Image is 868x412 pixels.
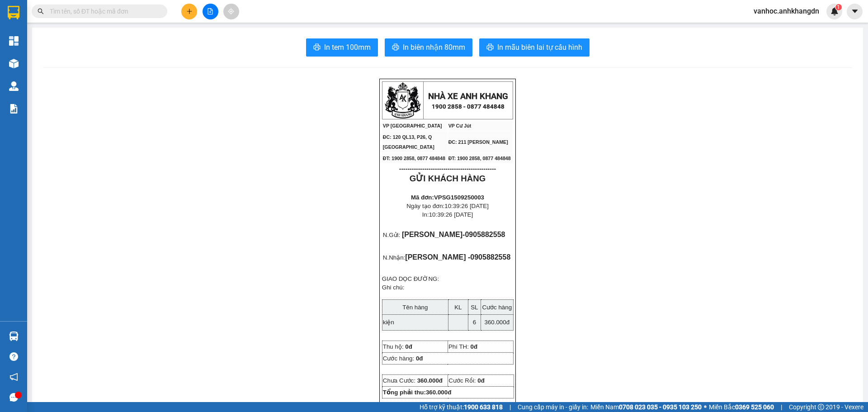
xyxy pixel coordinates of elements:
[746,5,826,17] span: vanhoc.anhkhangdn
[416,355,423,362] span: 0đ
[479,38,590,57] button: printerIn mẫu biên lai tự cấu hình
[9,81,19,91] img: warehouse-icon
[484,319,509,326] span: 360.000đ
[434,194,484,201] span: VPSG1509250003
[228,8,234,14] span: aim
[9,393,18,402] span: message
[417,377,443,384] span: 360.000đ
[392,43,399,52] span: printer
[383,355,414,362] span: Cước hàng:
[448,156,511,161] span: ĐT: 1900 2858, 0877 484848
[444,203,489,209] span: 10:39:26 [DATE]
[203,4,218,19] button: file-add
[477,377,485,384] span: 0đ
[383,319,394,326] span: kiện
[405,343,412,350] span: 0đ
[428,91,508,101] strong: NHÀ XE ANH KHANG
[448,123,472,128] span: VP Cư Jút
[482,304,512,311] span: Cước hàng
[619,403,702,411] strong: 0708 023 035 - 0935 103 250
[383,123,442,128] span: VP [GEOGRAPHIC_DATA]
[432,103,505,110] strong: 1900 2858 - 0877 484848
[405,253,510,261] span: [PERSON_NAME] -
[383,343,404,350] span: Thu hộ:
[847,4,863,19] button: caret-down
[454,304,462,311] span: KL
[590,402,702,412] span: Miền Nam
[9,104,19,114] img: solution-icon
[383,377,443,384] span: Chưa Cước:
[464,403,503,411] strong: 1900 633 818
[402,231,462,238] span: [PERSON_NAME]
[181,4,197,19] button: plus
[470,253,510,261] span: 0905882558
[382,284,405,291] span: Ghi chú:
[324,42,371,53] span: In tem 100mm
[420,402,503,412] span: Hỗ trợ kỹ thuật:
[399,165,496,172] span: ----------------------------------------------
[9,373,18,381] span: notification
[383,232,400,238] span: N.Gửi:
[704,405,707,409] span: ⚪️
[383,156,445,161] span: ĐT: 1900 2858, 0877 484848
[9,36,19,46] img: dashboard-icon
[385,38,472,57] button: printerIn biên nhận 80mm
[403,42,465,53] span: In biên nhận 80mm
[9,59,19,68] img: warehouse-icon
[186,8,193,14] span: plus
[837,4,840,10] span: 1
[466,402,499,407] span: NV tạo đơn
[50,6,156,16] input: Tìm tên, số ĐT hoặc mã đơn
[306,38,378,57] button: printerIn tem 100mm
[497,42,582,53] span: In mẫu biên lai tự cấu hình
[473,319,476,326] span: 6
[471,304,478,311] span: SL
[383,389,451,396] strong: Tổng phải thu:
[851,7,859,15] span: caret-down
[781,402,782,412] span: |
[429,211,473,218] span: 10:39:26 [DATE]
[411,194,484,201] strong: Mã đơn:
[509,402,511,412] span: |
[830,7,839,15] img: icon-new-feature
[426,389,451,396] span: 360.000đ
[223,4,239,19] button: aim
[385,82,421,118] img: logo
[448,343,469,350] span: Phí TH:
[313,43,321,52] span: printer
[9,331,19,341] img: warehouse-icon
[406,203,489,209] span: Ngày tạo đơn:
[462,231,505,238] span: -
[8,6,19,19] img: logo-vxr
[38,8,44,14] span: search
[518,402,588,412] span: Cung cấp máy in - giấy in:
[448,139,508,145] span: ĐC: 211 [PERSON_NAME]
[382,275,439,282] span: GIAO DỌC ĐƯỜNG:
[401,402,434,407] span: Người gửi hàng
[422,211,473,218] span: In:
[818,404,824,410] span: copyright
[402,304,428,311] span: Tên hàng
[448,377,485,384] span: Cước Rồi:
[471,343,478,350] span: 0đ
[835,4,842,10] sup: 1
[207,8,213,14] span: file-add
[9,352,18,361] span: question-circle
[383,134,434,150] span: ĐC: 120 QL13, P26, Q [GEOGRAPHIC_DATA]
[735,403,774,411] strong: 0369 525 060
[486,43,494,52] span: printer
[709,402,774,412] span: Miền Bắc
[383,254,405,261] span: N.Nhận:
[410,174,486,183] strong: GỬI KHÁCH HÀNG
[465,231,505,238] span: 0905882558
